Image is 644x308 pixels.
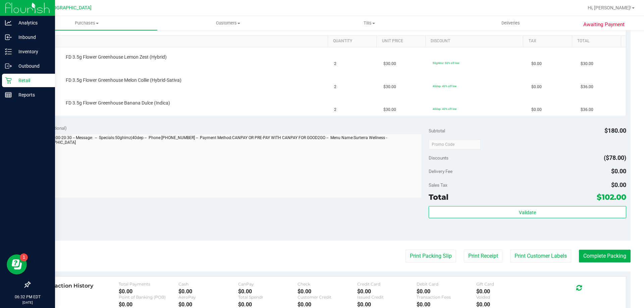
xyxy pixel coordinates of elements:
[119,295,178,300] div: Point of Banking (POB)
[492,20,529,26] span: Deliveries
[298,295,357,300] div: Customer Credit
[5,77,12,84] inline-svg: Retail
[12,76,52,84] p: Retail
[238,301,298,308] div: $0.00
[3,300,52,305] p: [DATE]
[433,61,459,65] span: 50ghlmz: 50% off line
[5,63,12,69] inline-svg: Outbound
[119,301,178,308] div: $0.00
[178,288,238,295] div: $0.00
[604,127,626,134] span: $180.00
[531,84,542,90] span: $0.00
[429,192,448,202] span: Total
[583,21,625,28] span: Awaiting Payment
[357,295,417,300] div: Issued Credit
[334,61,336,67] span: 2
[299,16,440,30] a: Tills
[429,169,452,174] span: Delivery Fee
[357,301,417,308] div: $0.00
[12,62,52,70] p: Outbound
[611,181,626,188] span: $0.00
[20,253,28,261] iframe: Resource center unread badge
[581,61,593,67] span: $30.00
[440,16,581,30] a: Deliveries
[298,301,357,308] div: $0.00
[334,84,336,90] span: 2
[298,288,357,295] div: $0.00
[66,100,170,106] span: FD 3.5g Flower Greenhouse Banana Dulce (Indica)
[519,210,536,215] span: Validate
[597,192,626,202] span: $102.00
[5,91,12,98] inline-svg: Reports
[429,206,626,218] button: Validate
[476,301,536,308] div: $0.00
[12,33,52,41] p: Inbound
[16,16,157,30] a: Purchases
[333,39,374,44] a: Quantity
[298,282,357,287] div: Check
[383,107,396,113] span: $30.00
[119,288,178,295] div: $0.00
[429,128,445,133] span: Subtotal
[417,295,476,300] div: Transaction Fees
[66,54,167,60] span: FD 3.5g Flower Greenhouse Lemon Zest (Hybrid)
[238,295,298,300] div: Total Spendr
[383,61,396,67] span: $30.00
[406,250,456,262] button: Print Packing Slip
[12,48,52,56] p: Inventory
[119,282,178,287] div: Total Payments
[5,34,12,41] inline-svg: Inbound
[238,288,298,295] div: $0.00
[579,250,631,262] button: Complete Packing
[238,282,298,287] div: CanPay
[299,20,439,26] span: Tills
[577,39,618,44] a: Total
[510,250,571,262] button: Print Customer Labels
[417,282,476,287] div: Debit Card
[178,295,238,300] div: AeroPay
[3,294,52,300] p: 06:32 PM EDT
[433,107,457,111] span: 40dep: 40% off line
[66,77,181,83] span: FD 3.5g Flower Greenhouse Melon Collie (Hybrid-Sativa)
[40,39,325,44] a: SKU
[46,5,92,11] span: [GEOGRAPHIC_DATA]
[417,288,476,295] div: $0.00
[383,84,396,90] span: $30.00
[157,16,299,30] a: Customers
[382,39,423,44] a: Unit Price
[178,282,238,287] div: Cash
[429,139,481,149] input: Promo Code
[464,250,502,262] button: Print Receipt
[12,19,52,27] p: Analytics
[588,5,631,10] span: Hi, [PERSON_NAME]!
[476,288,536,295] div: $0.00
[433,84,457,88] span: 40dep: 40% off line
[611,168,626,175] span: $0.00
[5,48,12,55] inline-svg: Inventory
[476,282,536,287] div: Gift Card
[178,301,238,308] div: $0.00
[429,152,448,164] span: Discounts
[158,20,298,26] span: Customers
[531,107,542,113] span: $0.00
[334,107,336,113] span: 2
[357,282,417,287] div: Credit Card
[431,39,521,44] a: Discount
[357,288,417,295] div: $0.00
[12,91,52,99] p: Reports
[581,84,593,90] span: $36.00
[417,301,476,308] div: $0.00
[531,61,542,67] span: $0.00
[429,182,447,188] span: Sales Tax
[604,154,626,161] span: ($78.00)
[581,107,593,113] span: $36.00
[529,39,570,44] a: Tax
[16,20,157,26] span: Purchases
[476,295,536,300] div: Voided
[5,19,12,26] inline-svg: Analytics
[7,254,27,274] iframe: Resource center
